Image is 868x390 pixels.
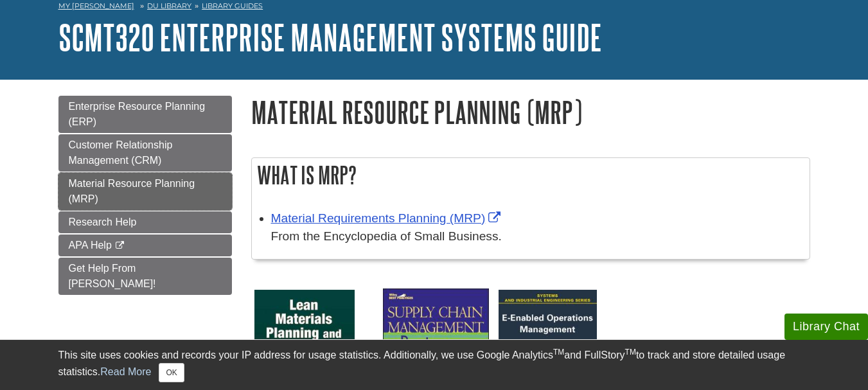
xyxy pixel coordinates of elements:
span: Enterprise Resource Planning (ERP) [69,101,206,127]
div: Guide Page Menu [58,96,232,295]
a: Get Help From [PERSON_NAME]! [58,258,232,295]
a: Read More [100,366,151,377]
a: Research Help [58,211,232,233]
h2: What is MRP? [252,158,810,192]
span: Material Resource Planning (MRP) [69,178,195,204]
span: APA Help [69,240,112,251]
span: Get Help From [PERSON_NAME]! [69,263,156,289]
a: Enterprise Resource Planning (ERP) [58,96,232,133]
h1: Material Resource Planning (MRP) [251,96,810,129]
sup: TM [625,348,636,357]
a: Material Resource Planning (MRP) [58,173,232,210]
span: Research Help [69,217,137,227]
button: Library Chat [784,314,868,340]
sup: TM [553,348,564,357]
button: Close [159,363,184,382]
div: This site uses cookies and records your IP address for usage statistics. Additionally, we use Goo... [58,348,810,382]
a: APA Help [58,235,232,256]
div: From the Encyclopedia of Small Business. [271,227,803,246]
a: SCMT320 Enterprise Management Systems Guide [58,17,602,57]
a: My [PERSON_NAME] [58,1,134,12]
a: Library Guides [202,1,263,10]
span: Customer Relationship Management (CRM) [69,139,173,166]
a: Link opens in new window [271,211,504,225]
a: DU Library [147,1,191,10]
a: Customer Relationship Management (CRM) [58,134,232,172]
i: This link opens in a new window [114,242,125,250]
